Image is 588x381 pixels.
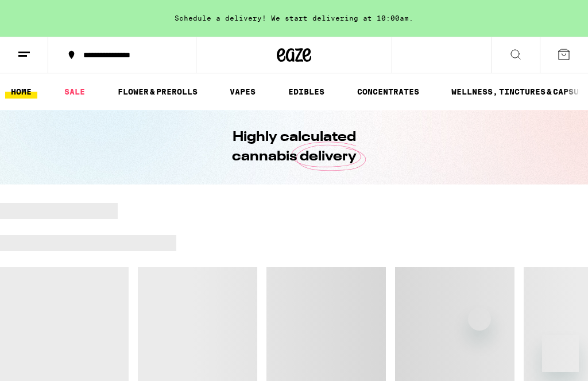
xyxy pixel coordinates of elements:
a: EDIBLES [283,85,330,99]
a: VAPES [224,85,261,99]
iframe: Button to launch messaging window [542,335,579,372]
h1: Highly calculated cannabis delivery [199,128,389,167]
a: SALE [59,85,91,99]
iframe: Close message [468,308,491,331]
a: FLOWER & PREROLLS [112,85,203,99]
a: CONCENTRATES [351,85,425,99]
a: HOME [5,85,37,99]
